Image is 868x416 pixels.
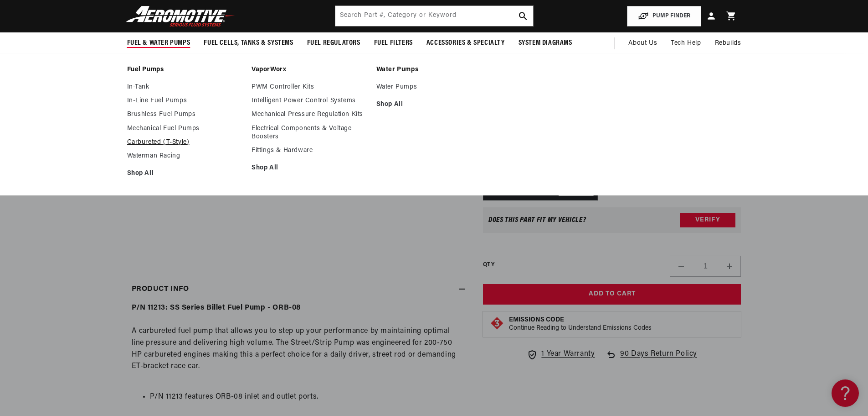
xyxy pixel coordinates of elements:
[680,213,735,227] button: Verify
[512,32,579,54] summary: System Diagrams
[127,276,465,303] summary: Product Info
[376,66,492,74] a: Water Pumps
[606,348,697,369] a: 90 Days Return Policy
[150,391,460,403] li: P/N 11213 features ORB-08 inlet and outlet ports.
[127,83,243,91] a: In-Tank
[541,348,595,360] span: 1 Year Warranty
[127,169,243,178] a: Shop All
[513,6,533,26] button: search button
[367,32,420,54] summary: Fuel Filters
[519,38,572,48] span: System Diagrams
[490,316,504,330] img: Emissions code
[621,32,664,54] a: About Us
[376,100,492,109] a: Shop All
[120,32,197,54] summary: Fuel & Water Pumps
[488,216,586,224] div: Does This part fit My vehicle?
[335,6,533,26] input: Search by Part Number, Category or Keyword
[509,316,564,323] strong: Emissions Code
[426,38,505,48] span: Accessories & Specialty
[132,304,301,311] strong: P/N 11213: SS Series Billet Fuel Pump - ORB-08
[252,164,367,172] a: Shop All
[374,38,413,48] span: Fuel Filters
[252,111,367,119] a: Mechanical Pressure Regulation Kits
[252,83,367,91] a: PWM Controller Kits
[127,152,243,160] a: Waterman Racing
[127,125,243,133] a: Mechanical Fuel Pumps
[252,66,367,74] a: VaporWorx
[671,38,701,48] span: Tech Help
[127,38,190,48] span: Fuel & Water Pumps
[420,32,512,54] summary: Accessories & Specialty
[620,348,697,369] span: 90 Days Return Policy
[132,284,189,295] h2: Product Info
[483,261,494,269] label: QTY
[197,32,300,54] summary: Fuel Cells, Tanks & Systems
[628,40,657,47] span: About Us
[307,38,360,48] span: Fuel Regulators
[127,66,243,74] a: Fuel Pumps
[127,111,243,119] a: Brushless Fuel Pumps
[300,32,367,54] summary: Fuel Regulators
[527,348,595,360] a: 1 Year Warranty
[509,324,652,332] p: Continue Reading to Understand Emissions Codes
[559,190,594,197] a: Learn more
[252,147,367,155] a: Fittings & Hardware
[123,5,237,27] img: Aeromotive
[483,284,741,305] button: Add to Cart
[127,138,243,147] a: Carbureted (T-Style)
[715,38,741,48] span: Rebuilds
[376,83,492,91] a: Water Pumps
[127,97,243,105] a: In-Line Fuel Pumps
[708,32,748,54] summary: Rebuilds
[627,6,701,26] button: PUMP FINDER
[252,97,367,105] a: Intelligent Power Control Systems
[664,32,708,54] summary: Tech Help
[509,316,652,332] button: Emissions CodeContinue Reading to Understand Emissions Codes
[204,38,293,48] span: Fuel Cells, Tanks & Systems
[252,125,367,141] a: Electrical Components & Voltage Boosters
